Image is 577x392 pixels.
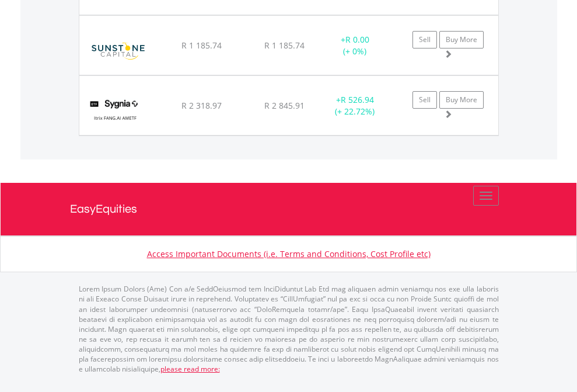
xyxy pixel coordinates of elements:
p: Lorem Ipsum Dolors (Ame) Con a/e SeddOeiusmod tem InciDiduntut Lab Etd mag aliquaen admin veniamq... [79,284,499,374]
div: + (+ 22.72%) [319,94,391,117]
span: R 2 318.97 [181,100,222,111]
span: R 526.94 [341,94,374,105]
a: Access Important Documents (i.e. Terms and Conditions, Cost Profile etc) [147,248,431,259]
a: Sell [412,91,437,109]
span: R 0.00 [345,34,369,45]
a: EasyEquities [70,183,508,235]
span: R 1 185.74 [264,40,305,51]
img: EQU.ZA.SCL124.png [85,30,151,72]
span: R 2 845.91 [264,100,305,111]
img: EQU.ZA.SYFANG.png [85,91,144,132]
a: Buy More [439,91,484,109]
span: R 1 185.74 [181,40,222,51]
a: please read more: [160,364,220,374]
div: + (+ 0%) [319,34,391,57]
a: Sell [412,31,437,48]
a: Buy More [439,31,484,48]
